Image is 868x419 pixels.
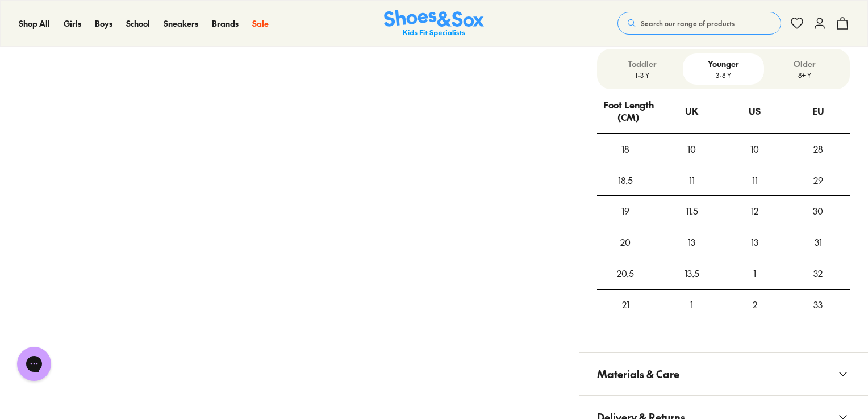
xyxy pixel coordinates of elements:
p: 8+ Y [769,70,841,80]
p: Older [769,58,841,70]
div: 18.5 [597,165,654,196]
p: Younger [687,58,759,70]
div: 21 [597,290,654,320]
div: 31 [787,227,850,258]
div: 13 [723,227,786,258]
div: 11 [660,165,723,196]
a: Shop All [19,18,50,30]
a: Brands [212,18,239,30]
div: 20.5 [597,258,654,289]
div: 10 [660,134,723,165]
div: 2 [723,290,786,320]
a: Sale [252,18,269,30]
a: Sneakers [164,18,198,30]
a: School [126,18,150,30]
div: 13 [660,227,723,258]
div: 28 [787,134,850,165]
div: 32 [787,258,850,289]
div: US [749,96,761,127]
div: 19 [597,196,654,227]
div: 29 [787,165,850,196]
div: 18 [597,134,654,165]
span: Materials & Care [597,357,679,391]
iframe: Gorgias live chat messenger [11,343,57,385]
button: Materials & Care [579,353,868,395]
a: Boys [95,18,112,30]
button: Search our range of products [617,12,781,35]
p: 3-8 Y [687,70,759,80]
p: 1-3 Y [606,70,678,80]
div: 12 [723,196,786,227]
div: Foot Length (CM) [598,90,660,133]
div: 30 [787,196,850,227]
div: 11.5 [660,196,723,227]
div: 1 [660,290,723,320]
div: EU [812,96,824,127]
div: UK [685,96,698,127]
div: 20 [597,227,654,258]
img: SNS_Logo_Responsive.svg [384,10,484,37]
div: 33 [787,290,850,320]
a: Girls [64,18,81,30]
span: Search our range of products [641,18,735,28]
div: 1 [723,258,786,289]
div: 11 [723,165,786,196]
p: Toddler [606,58,678,70]
div: 13.5 [660,258,723,289]
div: 10 [723,134,786,165]
a: Shoes & Sox [384,10,484,37]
